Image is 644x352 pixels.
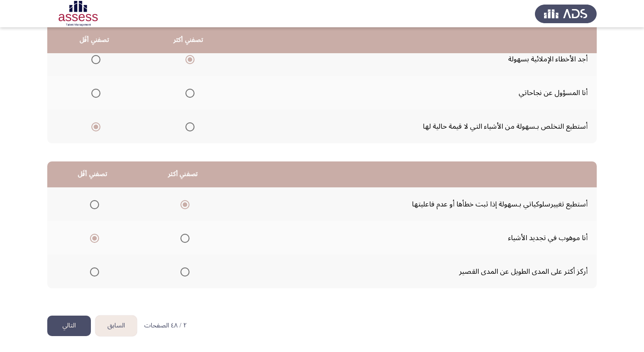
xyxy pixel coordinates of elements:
[86,196,99,212] mat-radio-group: Select an option
[177,230,190,246] mat-radio-group: Select an option
[138,161,228,187] th: تصفني أكثر
[182,119,195,134] mat-radio-group: Select an option
[182,85,195,101] mat-radio-group: Select an option
[235,42,597,76] td: أجد الأخطاء الإملائية بسهولة
[88,85,100,101] mat-radio-group: Select an option
[177,264,190,279] mat-radio-group: Select an option
[182,51,195,67] mat-radio-group: Select an option
[47,316,91,336] button: load next page
[86,230,99,246] mat-radio-group: Select an option
[535,1,597,26] img: Assess Talent Management logo
[141,27,235,53] th: تصفني أكثر
[47,161,138,187] th: تصفني أقَل
[95,316,137,336] button: load previous page
[235,76,597,110] td: أنا المسؤول عن نجاحاتي
[88,119,100,134] mat-radio-group: Select an option
[47,1,109,26] img: Assessment logo of Development Assessment R1 (EN/AR)
[177,196,190,212] mat-radio-group: Select an option
[86,264,99,279] mat-radio-group: Select an option
[144,322,187,330] p: ٢ / ٤٨ الصفحات
[228,187,597,221] td: أستطيع تغييرسلوكياتي بـسهولة إذا ثبت خطأها أو عدم فاعليتها
[228,221,597,255] td: أنا موهوب في تجديد الأشياء
[88,51,100,67] mat-radio-group: Select an option
[228,255,597,288] td: أركز أكثر على المدى الطويل عن المدى القصير
[235,110,597,143] td: أستطيع التخلص بـسهولة من الأشياء التي لا قيمة حالية لها
[47,27,141,53] th: تصفني أقَل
